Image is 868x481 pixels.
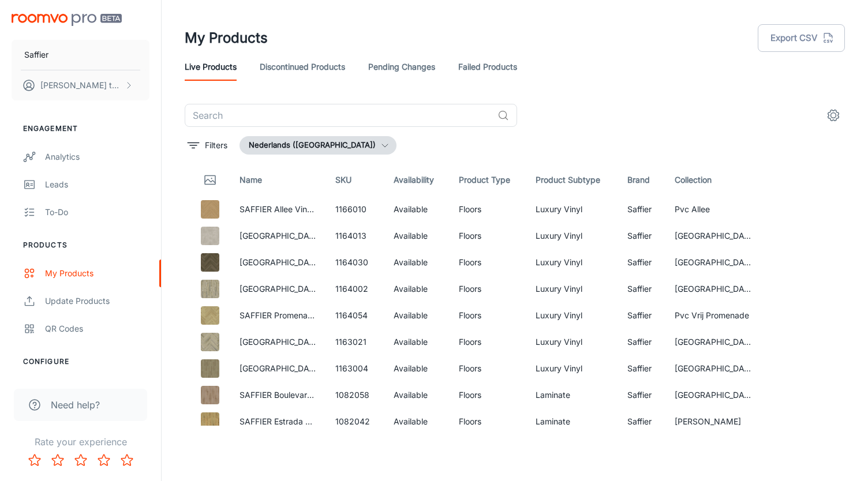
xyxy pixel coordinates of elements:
p: [GEOGRAPHIC_DATA][STREET_ADDRESS] plank [240,283,316,295]
td: Available [384,408,450,435]
td: 1082058 [326,382,384,408]
a: Pending Changes [368,53,435,81]
th: Product Type [450,164,526,196]
a: Discontinued Products [260,53,345,81]
td: Luxury Vinyl [526,276,618,302]
th: Brand [618,164,665,196]
div: QR Codes [45,322,149,335]
td: Floors [450,329,526,355]
td: Floors [450,223,526,249]
td: Pvc Allee [665,196,761,223]
td: Saffier [618,249,665,276]
h1: My Products [185,28,268,48]
button: Rate 4 star [92,449,115,472]
td: Saffier [618,355,665,382]
button: Saffier [12,40,149,70]
td: Pvc Vrij Promenade [665,302,761,329]
td: Luxury Vinyl [526,223,618,249]
td: Available [384,329,450,355]
th: Product Subtype [526,164,618,196]
svg: Thumbnail [203,173,217,187]
div: Leads [45,178,149,191]
img: Roomvo PRO Beta [12,14,122,26]
div: To-do [45,206,149,219]
td: Luxury Vinyl [526,196,618,223]
td: Laminate [526,408,618,435]
button: settings [822,104,845,127]
p: [GEOGRAPHIC_DATA][STREET_ADDRESS] Plak plank [240,362,316,375]
td: [GEOGRAPHIC_DATA] [665,329,761,355]
p: Rate your experience [9,435,152,449]
button: Rate 2 star [46,449,69,472]
button: Nederlands ([GEOGRAPHIC_DATA]) [240,136,396,155]
th: Name [230,164,325,196]
td: Luxury Vinyl [526,302,618,329]
th: SKU [326,164,384,196]
td: Floors [450,355,526,382]
td: 1164013 [326,223,384,249]
td: Available [384,249,450,276]
td: Available [384,382,450,408]
td: 1163021 [326,329,384,355]
td: Floors [450,382,526,408]
span: Need help? [51,398,100,412]
td: [GEOGRAPHIC_DATA] [665,223,761,249]
button: Rate 1 star [23,449,46,472]
p: Filters [205,139,227,152]
td: Saffier [618,382,665,408]
button: Rate 3 star [69,449,92,472]
td: Luxury Vinyl [526,355,618,382]
td: Floors [450,276,526,302]
td: 1164054 [326,302,384,329]
button: filter [185,136,230,155]
p: [GEOGRAPHIC_DATA][STREET_ADDRESS] visgraat [240,336,316,348]
td: Saffier [618,302,665,329]
input: Search [185,104,493,127]
td: Available [384,196,450,223]
td: Saffier [618,276,665,302]
td: Luxury Vinyl [526,249,618,276]
td: Saffier [618,329,665,355]
td: 1166010 [326,196,384,223]
td: Available [384,223,450,249]
td: Saffier [618,196,665,223]
td: Available [384,355,450,382]
td: Saffier [618,408,665,435]
div: Analytics [45,151,149,163]
td: Available [384,276,450,302]
p: SAFFIER Allee Vinstra visgraat [240,203,316,216]
p: [GEOGRAPHIC_DATA] tegel [240,230,316,242]
p: SAFFIER Promenade Magnolia Klik visgraat [240,309,316,322]
td: [GEOGRAPHIC_DATA] [665,382,761,408]
td: Floors [450,408,526,435]
td: 1082042 [326,408,384,435]
div: Update Products [45,295,149,307]
td: Floors [450,249,526,276]
td: 1164030 [326,249,384,276]
td: [GEOGRAPHIC_DATA] [665,355,761,382]
p: SAFFIER Boulevard Portola plank [240,389,316,401]
td: Floors [450,302,526,329]
td: [GEOGRAPHIC_DATA] [665,276,761,302]
th: Availability [384,164,450,196]
td: Available [384,302,450,329]
td: [PERSON_NAME] [665,408,761,435]
p: Saffier [24,48,48,61]
td: Saffier [618,223,665,249]
div: My Products [45,267,149,280]
p: SAFFIER Estrada Hydro EST436H [GEOGRAPHIC_DATA] [240,415,316,428]
th: Collection [665,164,761,196]
a: Live Products [185,53,237,81]
button: [PERSON_NAME] ten Broeke [12,70,149,100]
td: Laminate [526,382,618,408]
td: 1163004 [326,355,384,382]
button: Export CSV [758,24,845,52]
td: Luxury Vinyl [526,329,618,355]
td: 1164002 [326,276,384,302]
p: [GEOGRAPHIC_DATA][STREET_ADDRESS] visgraat [240,256,316,269]
td: [GEOGRAPHIC_DATA] [665,249,761,276]
p: [PERSON_NAME] ten Broeke [40,79,122,92]
td: Floors [450,196,526,223]
a: Failed Products [458,53,517,81]
button: Rate 5 star [115,449,139,472]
